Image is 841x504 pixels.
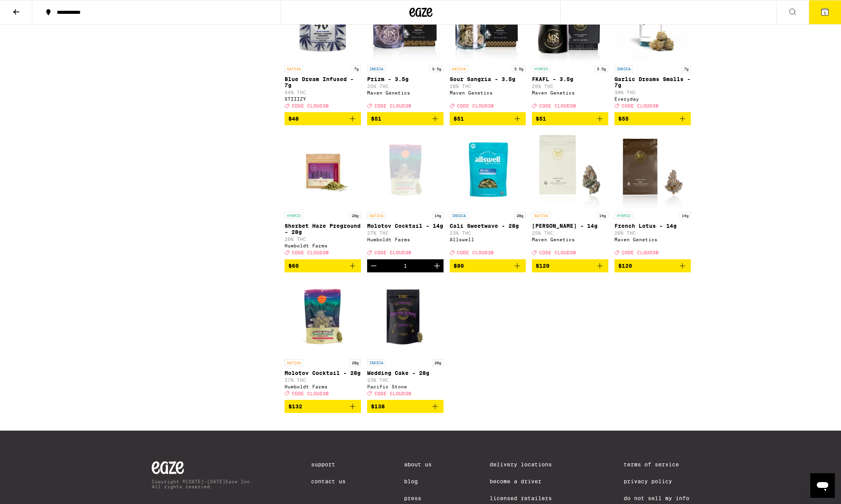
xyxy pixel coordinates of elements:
[367,370,444,376] p: Wedding Cake - 28g
[367,65,386,72] p: INDICA
[618,263,632,269] span: $120
[285,359,303,366] p: SATIVA
[285,90,361,95] p: 44% THC
[614,237,691,242] div: Maven Genetics
[404,263,407,269] div: 1
[367,237,444,242] div: Humboldt Farms
[532,259,608,272] button: Add to bag
[622,103,659,108] span: CODE CLOUD30
[810,473,835,498] iframe: Button to launch messaging window
[490,478,566,484] a: Become a Driver
[430,259,444,272] button: Increment
[532,84,608,89] p: 26% THC
[432,359,444,366] p: 28g
[367,384,444,389] div: Pacific Stone
[454,116,464,122] span: $51
[288,116,299,122] span: $48
[367,76,444,82] p: Prizm - 3.5g
[404,495,432,501] a: Press
[285,370,361,376] p: Molotov Cocktail - 28g
[367,359,386,366] p: INDICA
[349,359,361,366] p: 28g
[532,223,608,229] p: [PERSON_NAME] - 14g
[514,212,526,219] p: 28g
[285,131,361,208] img: Humboldt Farms - Sherbet Haze Preground - 28g
[614,96,691,101] div: Everyday
[285,378,361,383] p: 27% THC
[430,65,444,72] p: 3.5g
[532,212,550,219] p: SATIVA
[614,76,691,88] p: Garlic Dreams Smalls - 7g
[367,279,444,355] img: Pacific Stone - Wedding Cake - 28g
[292,103,329,108] span: CODE CLOUD30
[367,259,380,272] button: Decrement
[285,279,361,355] img: Humboldt Farms - Molotov Cocktail - 28g
[614,131,691,259] a: Open page for French Lotus - 14g from Maven Genetics
[614,90,691,95] p: 30% THC
[349,212,361,219] p: 28g
[614,212,633,219] p: HYBRID
[824,10,826,15] span: 1
[532,237,608,242] div: Maven Genetics
[367,223,444,229] p: Molotov Cocktail - 14g
[367,131,444,259] a: Open page for Molotov Cocktail - 14g from Humboldt Farms
[532,76,608,82] p: FKAFL - 3.5g
[809,0,841,24] button: 1
[536,116,546,122] span: $51
[597,212,608,219] p: 14g
[292,250,329,255] span: CODE CLOUD30
[432,212,444,219] p: 14g
[404,478,432,484] a: Blog
[450,90,526,95] div: Maven Genetics
[404,461,432,468] a: About Us
[490,461,566,468] a: Delivery Locations
[614,65,633,72] p: INDICA
[614,131,691,208] img: Maven Genetics - French Lotus - 14g
[594,65,608,72] p: 3.5g
[450,65,468,72] p: SATIVA
[285,212,303,219] p: HYBRID
[285,259,361,272] button: Add to bag
[285,279,361,400] a: Open page for Molotov Cocktail - 28g from Humboldt Farms
[288,403,302,409] span: $132
[367,90,444,95] div: Maven Genetics
[371,403,385,409] span: $138
[371,116,381,122] span: $51
[532,230,608,235] p: 25% THC
[618,116,629,122] span: $55
[679,212,691,219] p: 14g
[367,112,444,125] button: Add to bag
[450,131,526,208] img: Allswell - Cali Sweetwave - 28g
[614,112,691,125] button: Add to bag
[457,103,494,108] span: CODE CLOUD30
[614,259,691,272] button: Add to bag
[614,223,691,229] p: French Lotus - 14g
[624,478,689,484] a: Privacy Policy
[454,263,464,269] span: $90
[285,65,303,72] p: SATIVA
[450,131,526,259] a: Open page for Cali Sweetwave - 28g from Allswell
[285,131,361,259] a: Open page for Sherbet Haze Preground - 28g from Humboldt Farms
[624,461,689,468] a: Terms of Service
[374,103,411,108] span: CODE CLOUD30
[450,84,526,89] p: 28% THC
[450,212,468,219] p: INDICA
[622,250,659,255] span: CODE CLOUD30
[532,65,550,72] p: HYBRID
[367,400,444,413] button: Add to bag
[450,237,526,242] div: Allswell
[490,495,566,501] a: Licensed Retailers
[450,230,526,235] p: 23% THC
[367,212,386,219] p: SATIVA
[285,76,361,88] p: Blue Dream Infused - 7g
[532,131,608,208] img: Maven Genetics - Zuzu Berry - 14g
[367,84,444,89] p: 25% THC
[682,65,691,72] p: 7g
[367,230,444,235] p: 27% THC
[285,243,361,248] div: Humboldt Farms
[532,112,608,125] button: Add to bag
[532,131,608,259] a: Open page for Zuzu Berry - 14g from Maven Genetics
[539,103,576,108] span: CODE CLOUD30
[285,384,361,389] div: Humboldt Farms
[450,76,526,82] p: Sour Sangria - 3.5g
